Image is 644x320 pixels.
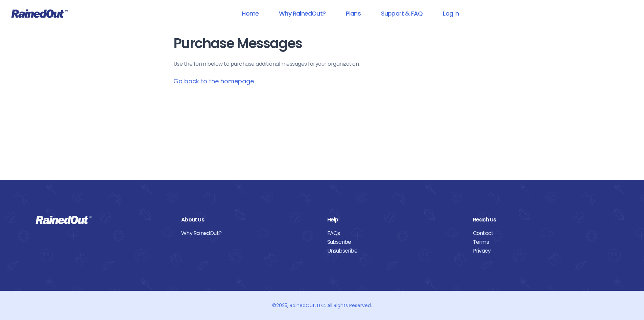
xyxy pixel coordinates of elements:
[473,238,609,247] a: Terms
[327,238,463,247] a: Subscribe
[233,6,267,21] a: Home
[327,229,463,238] a: FAQs
[181,229,317,238] a: Why RainedOut?
[173,77,254,85] a: Go back to the homepage
[372,6,431,21] a: Support & FAQ
[337,6,369,21] a: Plans
[327,247,463,255] a: Unsubscribe
[270,6,334,21] a: Why RainedOut?
[181,215,317,224] div: About Us
[327,215,463,224] div: Help
[173,36,471,51] h1: Purchase Messages
[473,247,609,255] a: Privacy
[173,60,471,68] p: Use the form below to purchase additional messages for your organization .
[473,215,609,224] div: Reach Us
[434,6,468,21] a: Log In
[473,229,609,238] a: Contact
